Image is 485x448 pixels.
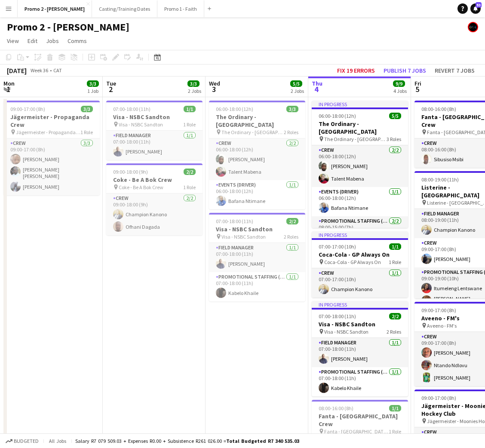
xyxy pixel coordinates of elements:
[414,80,421,87] span: Fri
[81,106,93,112] span: 3/3
[387,136,401,142] span: 3 Roles
[157,0,204,17] button: Promo 1 - Faith
[209,138,305,180] app-card-role: Crew2/206:00-18:00 (12h)[PERSON_NAME]Talent Mabena
[324,136,387,142] span: The Ordinary - [GEOGRAPHIC_DATA]
[28,67,50,74] span: Week 36
[389,113,401,119] span: 5/5
[209,80,220,87] span: Wed
[106,176,203,184] h3: Coke - Be A Bok Crew
[312,320,408,328] h3: Visa - NSBC Sandton
[393,80,405,87] span: 9/9
[3,80,15,87] span: Mon
[291,88,304,94] div: 2 Jobs
[113,106,150,112] span: 07:00-18:00 (11h)
[470,3,481,14] a: 53
[7,37,19,45] span: View
[286,106,298,112] span: 3/3
[312,145,408,187] app-card-role: Crew2/206:00-18:00 (12h)[PERSON_NAME]Talent Mabena
[3,138,100,195] app-card-role: Crew3/309:00-17:00 (8h)[PERSON_NAME][PERSON_NAME] [PERSON_NAME][PERSON_NAME]
[312,338,408,367] app-card-role: Field Manager1/107:00-18:00 (11h)[PERSON_NAME]
[209,225,305,233] h3: Visa - NSBC Sandton
[184,169,196,175] span: 2/2
[47,438,68,444] span: All jobs
[312,80,322,87] span: Thu
[106,113,203,121] h3: Visa - NSBC Sandton
[421,106,456,112] span: 08:00-16:00 (8h)
[324,328,368,335] span: Visa - NSBC Sandton
[421,395,456,401] span: 09:00-17:00 (8h)
[18,0,92,17] button: Promo 2 - [PERSON_NAME]
[221,129,284,135] span: The Ordinary - [GEOGRAPHIC_DATA]
[53,67,62,74] div: CAT
[312,231,408,238] div: In progress
[3,35,22,46] a: View
[3,101,100,195] app-job-card: 09:00-17:00 (8h)3/3Jägermeister - Propaganda Crew Jägermeister - Propaganda Crew1 RoleCrew3/309:0...
[4,436,40,446] button: Budgeted
[106,131,203,160] app-card-role: Field Manager1/107:00-18:00 (11h)[PERSON_NAME]
[187,80,200,87] span: 3/3
[389,313,401,319] span: 2/2
[334,65,378,76] button: Fix 19 errors
[312,268,408,298] app-card-role: Crew1/107:00-17:00 (10h)Champion Kanono
[105,84,116,94] span: 2
[113,169,148,175] span: 09:00-18:00 (9h)
[324,428,389,435] span: Fanta - [GEOGRAPHIC_DATA] Crew
[312,301,408,308] div: In progress
[68,37,87,45] span: Comms
[427,322,457,329] span: Aveeno - FM's
[387,328,401,335] span: 2 Roles
[312,367,408,396] app-card-role: Promotional Staffing (Brand Ambassadors)1/107:00-18:00 (11h)Kabelo Khaile
[319,113,356,119] span: 06:00-18:00 (12h)
[106,193,203,235] app-card-role: Crew2/209:00-18:00 (9h)Champion KanonoOfhani Dagada
[7,21,129,34] h1: Promo 2 - [PERSON_NAME]
[209,213,305,301] app-job-card: 07:00-18:00 (11h)2/2Visa - NSBC Sandton Visa - NSBC Sandton2 RolesField Manager1/107:00-18:00 (11...
[312,101,408,228] app-job-card: In progress06:00-18:00 (12h)5/5The Ordinary - [GEOGRAPHIC_DATA] The Ordinary - [GEOGRAPHIC_DATA]3...
[10,106,45,112] span: 09:00-17:00 (8h)
[380,65,430,76] button: Publish 7 jobs
[209,180,305,209] app-card-role: Events (Driver)1/106:00-18:00 (12h)Bafana Ntimane
[75,438,299,444] div: Salary R7 079 509.03 + Expenses R0.00 + Subsistence R261 026.00 =
[290,80,302,87] span: 5/5
[64,35,90,46] a: Comms
[310,84,322,94] span: 4
[319,243,356,250] span: 07:00-17:00 (10h)
[312,120,408,135] h3: The Ordinary - [GEOGRAPHIC_DATA]
[216,218,253,224] span: 07:00-18:00 (11h)
[312,216,408,261] app-card-role: Promotional Staffing (Brand Ambassadors)2/208:00-15:00 (7h)
[14,438,39,444] span: Budgeted
[324,259,381,265] span: Coca-Cola - GP Always On
[389,259,401,265] span: 1 Role
[209,243,305,272] app-card-role: Field Manager1/107:00-18:00 (11h)[PERSON_NAME]
[46,37,59,45] span: Jobs
[3,113,100,129] h3: Jägermeister - Propaganda Crew
[312,251,408,258] h3: Coca-Cola - GP Always On
[106,101,203,160] app-job-card: 07:00-18:00 (11h)1/1Visa - NSBC Sandton Visa - NSBC Sandton1 RoleField Manager1/107:00-18:00 (11h...
[188,88,201,94] div: 2 Jobs
[183,121,196,128] span: 1 Role
[7,66,27,75] div: [DATE]
[389,243,401,250] span: 1/1
[431,65,478,76] button: Revert 7 jobs
[208,84,220,94] span: 3
[92,0,157,17] button: Casting/Training Dates
[28,37,37,45] span: Edit
[319,313,356,319] span: 07:00-18:00 (11h)
[312,101,408,107] div: In progress
[43,35,62,46] a: Jobs
[119,121,163,128] span: Visa - NSBC Sandton
[312,231,408,298] app-job-card: In progress07:00-17:00 (10h)1/1Coca-Cola - GP Always On Coca-Cola - GP Always On1 RoleCrew1/107:0...
[468,22,478,32] app-user-avatar: Eddie Malete
[87,80,99,87] span: 3/3
[183,184,196,190] span: 1 Role
[24,35,41,46] a: Edit
[284,129,298,135] span: 2 Roles
[476,2,482,8] span: 53
[312,301,408,396] app-job-card: In progress07:00-18:00 (11h)2/2Visa - NSBC Sandton Visa - NSBC Sandton2 RolesField Manager1/107:0...
[389,405,401,411] span: 1/1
